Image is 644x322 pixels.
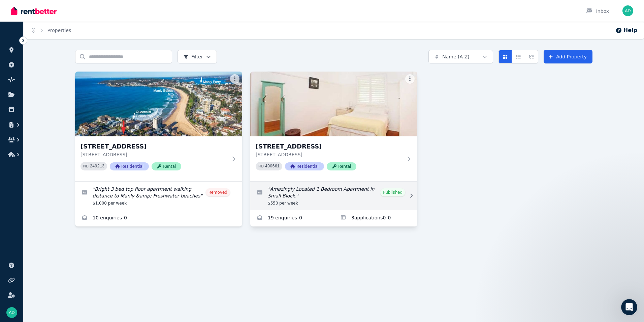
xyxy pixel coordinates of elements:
[183,53,203,60] span: Filter
[178,50,217,63] button: Filter
[75,210,242,226] a: Enquiries for 2/19 Queenscliff Road, Queenscliff
[6,307,17,318] img: Andrew Dowe
[230,74,239,84] button: More options
[75,182,242,210] a: Edit listing: Bright 3 bed top floor apartment walking distance to Manly &amp; Freshwater beaches
[152,162,181,170] span: Rental
[75,72,242,181] a: 2/19 Queenscliff Road, Queenscliff[STREET_ADDRESS][STREET_ADDRESS]PID 249213ResidentialRental
[256,151,402,158] p: [STREET_ADDRESS]
[80,142,227,151] h3: [STREET_ADDRESS]
[512,50,525,63] button: Compact list view
[265,164,280,169] code: 400661
[110,162,149,170] span: Residential
[544,50,592,63] a: Add Property
[327,162,356,170] span: Rental
[498,50,512,63] button: Card view
[258,164,264,168] small: PID
[90,164,104,169] code: 249213
[250,72,417,136] img: Unit 2/66 Lavender St, Lavender Bay
[621,299,637,315] iframe: Intercom live chat
[585,8,609,15] div: Inbox
[83,164,89,168] small: PID
[405,74,415,84] button: More options
[498,50,538,63] div: View options
[615,26,637,34] button: Help
[250,210,334,226] a: Enquiries for Unit 2/66 Lavender St, Lavender Bay
[525,50,538,63] button: Expanded list view
[334,210,417,226] a: Applications for Unit 2/66 Lavender St, Lavender Bay
[442,53,470,60] span: Name (A-Z)
[80,151,227,158] p: [STREET_ADDRESS]
[75,72,242,136] img: 2/19 Queenscliff Road, Queenscliff
[285,162,324,170] span: Residential
[428,50,493,63] button: Name (A-Z)
[622,5,633,16] img: Andrew Dowe
[256,142,402,151] h3: [STREET_ADDRESS]
[24,22,79,39] nav: Breadcrumb
[250,182,417,210] a: Edit listing: Amazingly Located 1 Bedroom Apartment in Small Block.
[250,72,417,181] a: Unit 2/66 Lavender St, Lavender Bay[STREET_ADDRESS][STREET_ADDRESS]PID 400661ResidentialRental
[11,6,57,16] img: RentBetter
[47,28,71,33] a: Properties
